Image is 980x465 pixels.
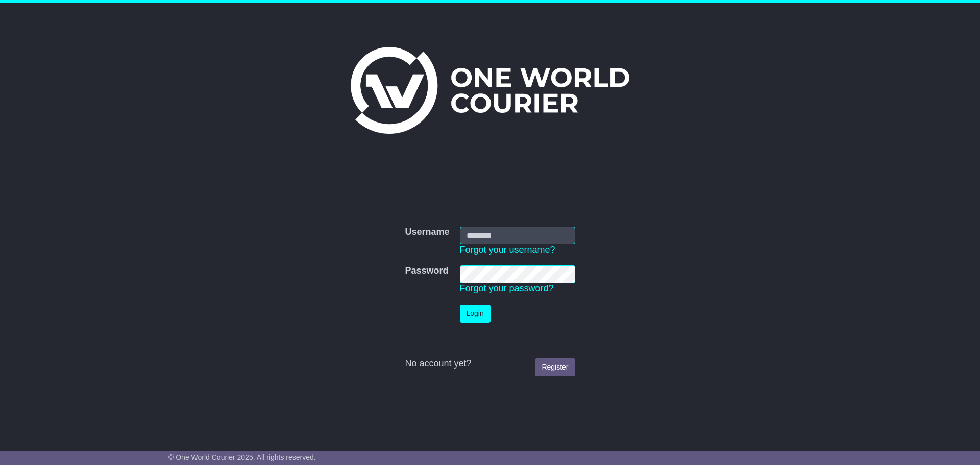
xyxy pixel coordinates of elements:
img: One World [351,47,629,134]
div: No account yet? [405,358,575,370]
a: Register [535,358,575,376]
label: Password [405,265,448,277]
span: © One World Courier 2025. All rights reserved. [168,453,316,461]
a: Forgot your password? [460,283,554,293]
label: Username [405,227,449,238]
a: Forgot your username? [460,244,555,255]
button: Login [460,305,491,323]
